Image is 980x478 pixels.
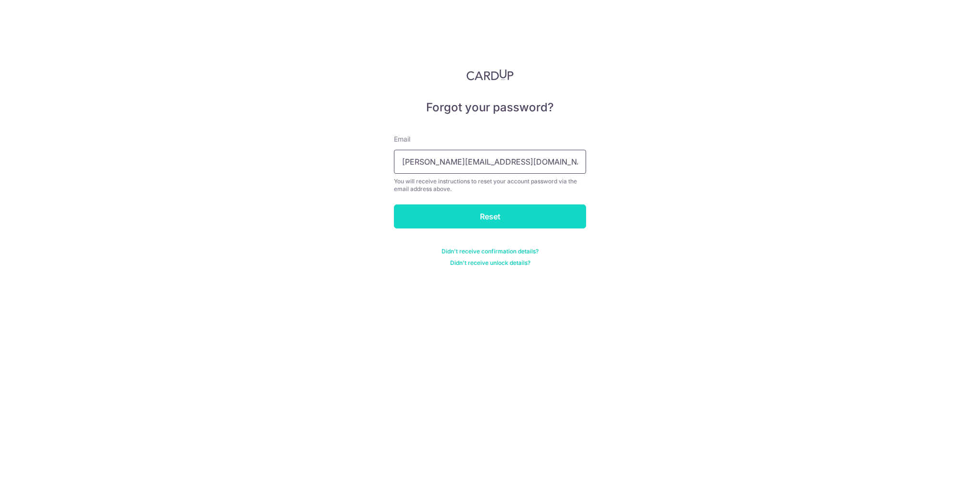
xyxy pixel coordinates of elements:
[441,248,539,255] a: Didn't receive confirmation details?
[450,259,530,267] a: Didn't receive unlock details?
[394,204,586,228] input: Reset
[394,134,410,144] label: Email
[394,100,586,115] h5: Forgot your password?
[394,150,586,174] input: Enter your Email
[394,178,586,193] div: You will receive instructions to reset your account password via the email address above.
[466,69,514,81] img: CardUp Logo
